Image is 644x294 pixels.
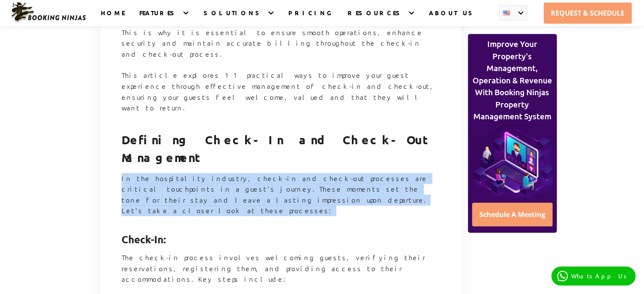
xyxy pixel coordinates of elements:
p: WhatsApp Us [571,272,630,280]
a: ABOUT US [429,9,476,26]
a: Schedule A Meeting [472,203,553,226]
img: Booking Ninjas Logo [10,2,86,23]
p: This article explores 11 practical ways to improve your guest experience through effective manage... [122,70,440,124]
strong: Check-In: [122,233,166,246]
a: WhatsApp Us [551,267,636,286]
a: RESOURCES [348,9,403,26]
strong: Defining Check-In and Check-Out Management [122,132,431,165]
a: REQUEST & SCHEDULE [544,3,632,24]
a: PRICING [288,9,333,26]
a: SOLUTIONS [204,9,263,26]
p: Improve Your Property's Management, Operation & Revenue With Booking Ninjas Property Management S... [470,38,554,123]
p: In the hospitality industry, check-in and check-out processes are critical touchpoints in a guest... [122,173,440,227]
a: HOME [101,9,124,26]
img: blog-cta-bg_aside.png [470,123,554,200]
a: FEATURES [139,9,178,26]
p: This is why it is essential to ensure smooth operations, enhance security and maintain accurate b... [122,27,440,70]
